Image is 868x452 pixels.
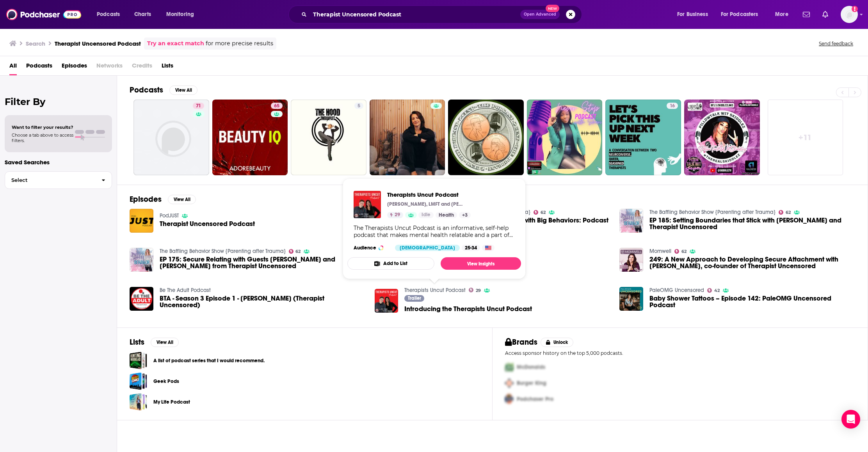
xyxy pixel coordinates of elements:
[436,212,457,218] a: Health
[649,217,855,230] a: EP 185: Setting Boundaries that Stick with Juliane Taylor Shore and Therapist Uncensored
[841,6,858,23] span: Logged in as SchulmanPR
[469,288,481,292] a: 29
[295,250,301,253] span: 62
[134,9,151,20] span: Charts
[800,8,813,21] a: Show notifications dropdown
[160,221,255,227] a: Therapist Uncensored Podcast
[166,9,194,20] span: Monitoring
[130,248,153,272] img: EP 175: Secure Relating with Guests Sue and Ann from Therapist Uncensored
[677,9,708,20] span: For Business
[841,6,858,23] img: User Profile
[160,212,179,219] a: PodJUST
[418,212,434,218] a: Idle
[619,209,643,233] img: EP 185: Setting Boundaries that Stick with Juliane Taylor Shore and Therapist Uncensored
[133,100,209,175] a: 71
[6,7,81,22] img: Podchaser - Follow, Share and Rate Podcasts
[672,8,718,21] button: open menu
[271,103,283,109] a: 65
[541,211,546,214] span: 62
[534,210,546,215] a: 62
[206,39,273,48] span: for more precise results
[517,396,553,402] span: Podchaser Pro
[354,103,363,109] a: 5
[505,350,855,356] p: Access sponsor history on the top 5,000 podcasts.
[505,337,537,347] h2: Brands
[404,306,532,312] a: Introducing the Therapists Uncut Podcast
[130,352,147,369] a: A list of podcast series that I would recommend.
[9,59,17,75] a: All
[160,295,365,308] a: BTA - Season 3 Episode 1 - Dr. Ann Kelley (Therapist Uncensored)
[517,380,546,386] span: Burger King
[502,375,517,391] img: Second Pro Logo
[786,211,791,214] span: 62
[130,337,144,347] h2: Lists
[387,201,465,207] p: [PERSON_NAME], LMFT and [PERSON_NAME], LCSW
[96,59,123,75] span: Networks
[714,289,720,292] span: 42
[12,132,73,143] span: Choose a tab above to access filters.
[160,287,211,294] a: Be The Adult Podcast
[502,359,517,375] img: First Pro Logo
[649,256,855,269] a: 249: A New Approach to Developing Secure Attachment with Dr. Ann Kelley, co-founder of Therapist ...
[768,100,843,175] a: +11
[852,6,858,12] svg: Add a profile image
[459,212,471,218] a: +3
[153,356,265,365] a: A list of podcast series that I would recommend.
[161,8,204,21] button: open menu
[770,8,798,21] button: open menu
[97,9,120,20] span: Podcasts
[667,103,678,109] a: 16
[160,248,286,254] a: The Baffling Behavior Show {Parenting after Trauma}
[130,209,153,233] a: Therapist Uncensored Podcast
[546,5,560,12] span: New
[212,100,288,175] a: 65
[169,85,197,95] button: View All
[422,211,430,219] span: Idle
[162,59,173,75] a: Lists
[649,295,855,308] span: Baby Shower Tattoos – Episode 142: PaleOMG Uncensored Podcast
[375,289,398,313] img: Introducing the Therapists Uncut Podcast
[12,125,73,130] span: Want to filter your results?
[130,194,196,204] a: EpisodesView All
[130,85,163,95] h2: Podcasts
[130,287,153,311] img: BTA - Season 3 Episode 1 - Dr. Ann Kelley (Therapist Uncensored)
[816,40,856,47] button: Send feedback
[55,40,141,47] h3: Therapist Uncensored Podcast
[354,191,381,218] img: Therapists Uncut Podcast
[153,377,179,386] a: Geek Pods
[130,393,147,411] a: My Life Podcast
[462,245,480,251] div: 25-34
[62,59,87,75] span: Episodes
[619,248,643,272] a: 249: A New Approach to Developing Secure Attachment with Dr. Ann Kelley, co-founder of Therapist ...
[387,191,471,198] a: Therapists Uncut Podcast
[26,40,45,47] h3: Search
[354,245,389,251] h3: Audience
[5,178,95,183] span: Select
[130,194,162,204] h2: Episodes
[387,212,403,218] a: 29
[649,248,671,254] a: Momwell
[605,100,681,175] a: 16
[721,9,758,20] span: For Podcasters
[681,250,687,253] span: 62
[132,59,152,75] span: Credits
[130,85,197,95] a: PodcastsView All
[196,102,201,110] span: 71
[168,195,196,204] button: View All
[619,287,643,311] img: Baby Shower Tattoos – Episode 142: PaleOMG Uncensored Podcast
[716,8,770,21] button: open menu
[358,102,360,110] span: 5
[649,209,776,215] a: The Baffling Behavior Show {Parenting after Trauma}
[153,398,190,406] a: My Life Podcast
[441,257,521,270] a: View Insights
[841,410,860,429] div: Open Intercom Messenger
